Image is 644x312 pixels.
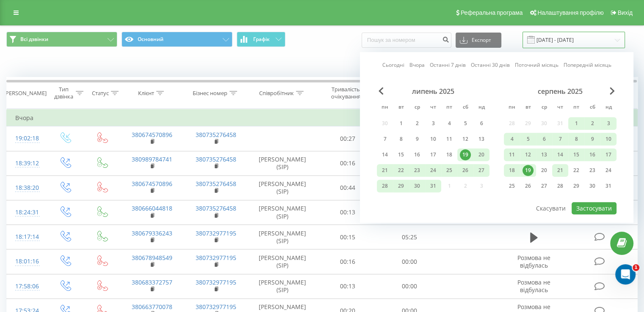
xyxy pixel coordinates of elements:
span: Реферальна програма [461,9,523,16]
td: 00:00 [379,249,440,274]
div: нд 24 серп 2025 р. [600,164,616,177]
td: [PERSON_NAME] (SIP) [248,151,317,175]
div: пт 25 лип 2025 р. [441,164,457,177]
span: 1 [633,264,639,271]
td: 00:00 [379,274,440,298]
span: Previous Month [379,87,384,95]
button: Застосувати [572,202,616,214]
div: сб 9 серп 2025 р. [584,133,600,145]
div: 29 [395,181,406,192]
a: 380678948549 [132,254,172,262]
a: Поточний місяць [515,61,558,69]
div: пн 7 лип 2025 р. [377,133,393,145]
a: 380674570896 [132,180,172,188]
button: Скасувати [531,202,570,214]
abbr: середа [538,101,550,114]
div: 13 [539,149,550,160]
div: пн 11 серп 2025 р. [504,148,520,161]
div: 18:17:14 [15,229,38,245]
abbr: понеділок [379,101,391,114]
div: 5 [522,134,533,145]
div: нд 20 лип 2025 р. [473,148,489,161]
div: 29 [571,181,582,192]
span: Розмова не відбулась [517,278,550,294]
div: нд 6 лип 2025 р. [473,117,489,130]
div: 5 [460,118,471,129]
a: 380989784741 [132,155,172,163]
div: пн 14 лип 2025 р. [377,148,393,161]
div: 24 [428,165,439,176]
div: 19:02:18 [15,130,38,147]
abbr: вівторок [522,101,534,114]
div: 2 [412,118,423,129]
a: Сьогодні [382,61,404,69]
span: Графік [253,36,270,42]
abbr: неділя [602,101,615,114]
a: Останні 30 днів [471,61,510,69]
div: пн 4 серп 2025 р. [504,133,520,145]
div: 25 [444,165,455,176]
div: пн 18 серп 2025 р. [504,164,520,177]
div: ср 30 лип 2025 р. [409,180,425,192]
div: 20 [476,149,487,160]
div: Статус [92,90,109,97]
abbr: вівторок [395,101,407,114]
div: сб 16 серп 2025 р. [584,148,600,161]
div: 26 [460,165,471,176]
div: 25 [506,181,517,192]
div: 14 [555,149,566,160]
div: 18:39:12 [15,155,38,172]
div: вт 29 лип 2025 р. [393,180,409,192]
div: нд 27 лип 2025 р. [473,164,489,177]
div: сб 2 серп 2025 р. [584,117,600,130]
div: нд 31 серп 2025 р. [600,180,616,192]
iframe: Intercom live chat [615,264,636,285]
div: 9 [587,134,598,145]
td: [PERSON_NAME] (SIP) [248,175,317,200]
div: 9 [412,134,423,145]
div: 18:38:20 [15,180,38,196]
div: 14 [379,149,390,160]
div: пт 22 серп 2025 р. [568,164,584,177]
a: 380735276458 [196,180,236,188]
div: 30 [587,181,598,192]
span: Вихід [618,9,633,16]
div: пт 11 лип 2025 р. [441,133,457,145]
div: Тривалість очікування [325,86,367,100]
div: чт 10 лип 2025 р. [425,133,441,145]
div: сб 30 серп 2025 р. [584,180,600,192]
div: 6 [476,118,487,129]
a: 380732977195 [196,254,236,262]
div: 21 [379,165,390,176]
div: чт 3 лип 2025 р. [425,117,441,130]
div: пт 18 лип 2025 р. [441,148,457,161]
abbr: субота [459,101,472,114]
div: пт 1 серп 2025 р. [568,117,584,130]
td: [PERSON_NAME] (SIP) [248,249,317,274]
a: 380663770078 [132,303,172,311]
div: 28 [379,181,390,192]
div: ср 6 серп 2025 р. [536,133,552,145]
div: ср 20 серп 2025 р. [536,164,552,177]
div: сб 5 лип 2025 р. [457,117,473,130]
abbr: четвер [554,101,567,114]
div: пн 25 серп 2025 р. [504,180,520,192]
div: нд 13 лип 2025 р. [473,133,489,145]
div: Клієнт [138,90,154,97]
abbr: субота [586,101,599,114]
div: 23 [587,165,598,176]
td: 00:27 [317,126,379,151]
td: 00:13 [317,200,379,224]
a: Останні 7 днів [430,61,466,69]
span: Розмова не відбулась [517,254,550,269]
a: 380735276458 [196,155,236,163]
div: липень 2025 [377,87,489,96]
a: 380735276458 [196,131,236,139]
div: 17:58:06 [15,278,38,295]
div: 15 [571,149,582,160]
div: Співробітник [259,90,294,97]
div: 22 [395,165,406,176]
td: [PERSON_NAME] (SIP) [248,225,317,249]
div: нд 3 серп 2025 р. [600,117,616,130]
div: 10 [428,134,439,145]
